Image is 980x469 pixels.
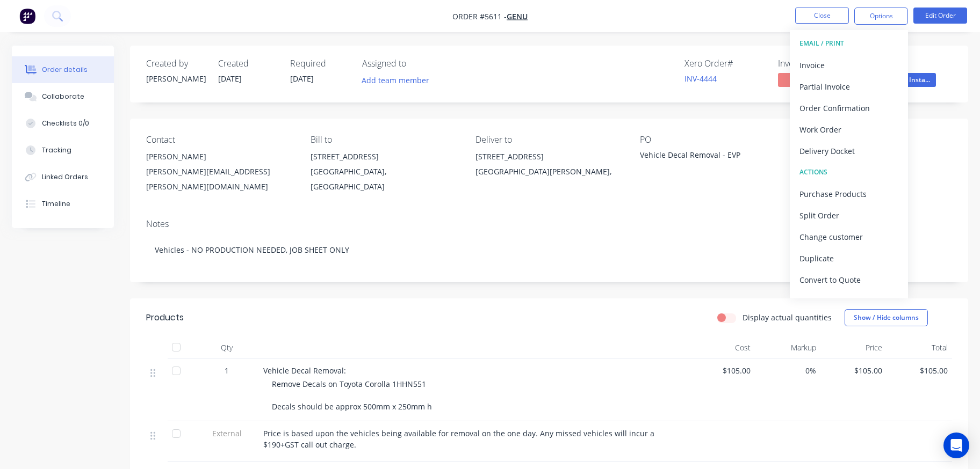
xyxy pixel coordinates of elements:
button: Convert to Quote [790,269,908,290]
div: Total [887,337,953,358]
div: [PERSON_NAME] [146,73,205,84]
div: Products [146,311,184,324]
span: Price is based upon the vehicles being available for removal on the one day. Any missed vehicles ... [263,428,657,450]
div: Xero Order # [684,58,765,69]
div: Partial Invoice [799,79,898,94]
div: Required [290,58,349,69]
div: Deliver to [475,135,623,145]
div: EMAIL / PRINT [799,36,898,50]
button: Order Confirmation [790,97,908,119]
div: [GEOGRAPHIC_DATA][PERSON_NAME], [475,164,623,179]
div: [PERSON_NAME] [146,149,293,164]
label: Display actual quantities [743,312,832,323]
div: [STREET_ADDRESS] [475,149,623,164]
div: Price [820,337,887,358]
span: Vehicle Decal Removal: [263,365,346,376]
div: Open Intercom Messenger [943,433,969,458]
div: Notes [146,219,952,229]
span: $105.00 [693,365,751,376]
button: Show / Hide columns [845,309,928,326]
span: Order #5611 - [452,11,507,21]
button: Work Order [790,119,908,140]
div: [PERSON_NAME][PERSON_NAME][EMAIL_ADDRESS][PERSON_NAME][DOMAIN_NAME] [146,149,293,194]
div: Timeline [42,199,70,209]
button: Add team member [362,73,435,87]
div: Work Order [799,122,898,137]
div: Vehicle Decal Removal - EVP [640,149,774,164]
button: Options [854,8,908,25]
div: Cost [689,337,755,358]
div: Change customer [799,229,898,245]
span: 0% [759,365,817,376]
div: Checklists 0/0 [42,119,89,128]
div: Split Order [799,208,898,223]
div: Vehicles - NO PRODUCTION NEEDED, JOB SHEET ONLY [146,233,952,266]
button: Order details [12,56,114,83]
button: Duplicate [790,247,908,269]
button: Edit Order [913,8,967,24]
span: $105.00 [891,365,948,376]
div: Bill to [311,135,458,145]
button: Close [795,8,849,24]
button: Timeline [12,190,114,217]
div: PO [640,135,787,145]
div: Duplicate [799,251,898,266]
span: No [778,73,842,86]
span: $105.00 [825,365,882,376]
div: Linked Orders [42,172,88,182]
span: [DATE] [218,74,242,84]
button: Add team member [356,73,435,87]
button: Collaborate [12,83,114,110]
button: Checklists 0/0 [12,110,114,137]
div: Collaborate [42,92,84,101]
div: Created by [146,58,205,69]
div: Qty [194,337,259,358]
div: Delivery Docket [799,143,898,159]
div: Status [871,58,952,69]
div: Invoiced [778,58,859,69]
a: genU [507,11,528,21]
span: Remove Decals on Toyota Corolla 1HHN551 Decals should be approx 500mm x 250mm h [272,379,432,412]
div: Order details [42,65,88,75]
span: External [199,428,255,439]
div: Order Confirmation [799,100,898,116]
button: Linked Orders [12,164,114,190]
button: EMAIL / PRINT [790,33,908,54]
div: Convert to Quote [799,272,898,288]
button: Purchase Products [790,183,908,204]
div: Markup [755,337,821,358]
div: [STREET_ADDRESS] [311,149,458,164]
div: Assigned to [362,58,470,69]
div: [PERSON_NAME][EMAIL_ADDRESS][PERSON_NAME][DOMAIN_NAME] [146,164,293,194]
div: ACTIONS [799,165,898,179]
button: ACTIONS [790,162,908,183]
button: Split Order [790,204,908,226]
button: Invoice [790,54,908,76]
button: Archive [790,290,908,312]
button: Change customer [790,226,908,247]
div: Purchase Products [799,186,898,202]
a: INV-4444 [684,74,717,84]
span: 1 [225,365,229,376]
div: Created [218,58,277,69]
div: Contact [146,135,293,145]
button: Delivery Docket [790,140,908,162]
img: Factory [19,8,35,24]
button: Partial Invoice [790,76,908,97]
span: [DATE] [290,74,314,84]
div: Invoice [799,57,898,73]
div: [STREET_ADDRESS][GEOGRAPHIC_DATA], [GEOGRAPHIC_DATA] [311,149,458,194]
div: Tracking [42,145,71,155]
div: [GEOGRAPHIC_DATA], [GEOGRAPHIC_DATA] [311,164,458,194]
div: [STREET_ADDRESS][GEOGRAPHIC_DATA][PERSON_NAME], [475,149,623,184]
button: Tracking [12,137,114,164]
div: Archive [799,294,898,309]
